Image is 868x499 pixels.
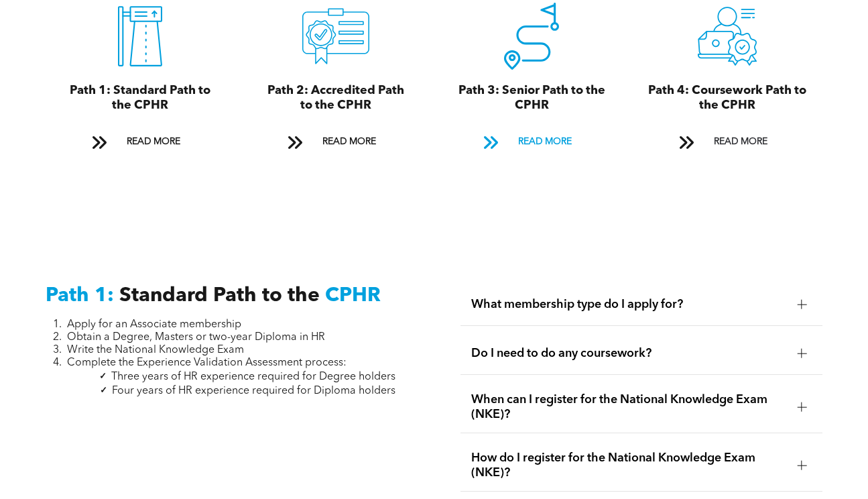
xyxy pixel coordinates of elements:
a: READ MORE [278,129,393,154]
span: Four years of HR experience required for Diploma holders [112,386,395,396]
span: READ MORE [122,129,185,154]
span: How do I register for the National Knowledge Exam (NKE)? [471,451,786,480]
span: READ MORE [513,129,576,154]
span: CPHR [325,286,381,306]
span: Apply for an Associate membership [67,319,241,330]
span: Path 4: Coursework Path to the CPHR [648,85,806,111]
a: READ MORE [670,129,785,154]
span: What membership type do I apply for? [471,297,786,312]
span: READ MORE [318,129,381,154]
span: Path 1: [46,286,114,306]
span: Write the National Knowledge Exam [67,345,244,355]
span: Standard Path to the [119,286,320,306]
span: READ MORE [709,129,772,154]
span: Path 2: Accredited Path to the CPHR [267,85,404,111]
span: Path 1: Standard Path to the CPHR [70,85,210,111]
span: Obtain a Degree, Masters or two-year Diploma in HR [67,332,325,343]
a: READ MORE [474,129,589,154]
span: Complete the Experience Validation Assessment process: [67,357,347,368]
span: Three years of HR experience required for Degree holders [111,372,395,382]
span: Path 3: Senior Path to the CPHR [458,85,605,111]
a: READ MORE [82,129,198,154]
span: When can I register for the National Knowledge Exam (NKE)? [471,392,786,422]
span: Do I need to do any coursework? [471,346,786,361]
